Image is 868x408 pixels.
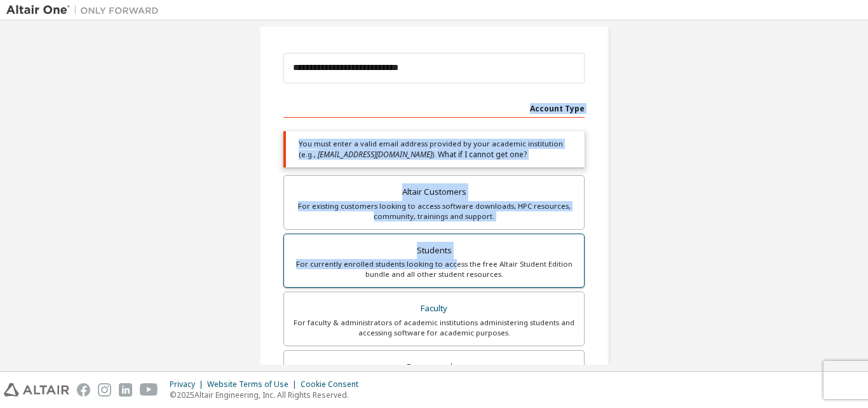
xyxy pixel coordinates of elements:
[98,383,111,397] img: instagram.svg
[77,383,90,397] img: facebook.svg
[140,383,158,397] img: youtube.svg
[6,4,165,17] img: Altair One
[292,318,576,338] div: For faculty & administrators of academic institutions administering students and accessing softwa...
[283,131,585,167] div: You must enter a valid email address provided by your academic institution (e.g., ).
[292,183,576,201] div: Altair Customers
[292,300,576,318] div: Faculty
[4,383,69,397] img: altair_logo.svg
[292,201,576,222] div: For existing customers looking to access software downloads, HPC resources, community, trainings ...
[170,390,366,400] p: © 2025 Altair Engineering, Inc. All Rights Reserved.
[318,149,432,160] span: [EMAIL_ADDRESS][DOMAIN_NAME]
[207,379,301,390] div: Website Terms of Use
[438,149,527,160] a: What if I cannot get one?
[283,97,585,118] div: Account Type
[292,358,576,376] div: Everyone else
[292,259,576,279] div: For currently enrolled students looking to access the free Altair Student Edition bundle and all ...
[170,379,207,390] div: Privacy
[119,383,132,397] img: linkedin.svg
[292,242,576,260] div: Students
[301,379,366,390] div: Cookie Consent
